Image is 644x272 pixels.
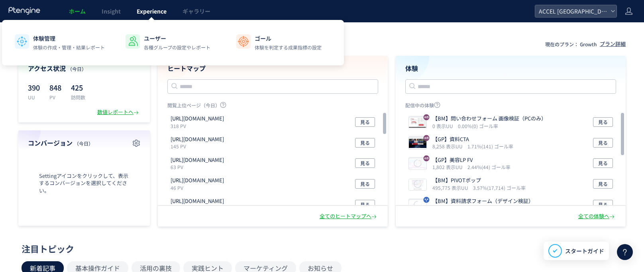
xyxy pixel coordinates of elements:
[69,7,86,15] span: ホーム
[22,242,618,255] div: 注目トピック
[67,65,86,72] span: （今日）
[355,138,375,148] button: 見る
[598,117,608,127] span: 見る
[598,179,608,189] span: 見る
[593,179,613,189] button: 見る
[432,197,534,205] p: 【BM】資料請求フォーム（デザイン検証）
[28,64,140,73] h4: アクセス状況
[565,247,604,255] span: スタートガイド
[49,94,61,101] p: PV
[432,205,466,212] i: 1,659 表示UU
[71,81,85,94] p: 425
[97,108,140,116] div: 数値レポートへ
[33,34,105,42] p: 体験管理
[355,117,375,127] button: 見る
[360,158,370,168] span: 見る
[255,34,322,42] p: ゴール
[360,117,370,127] span: 見る
[598,138,608,148] span: 見る
[171,115,224,122] p: https://accel-japan.com/
[28,172,140,195] span: Settingアイコンをクリックして、表示するコンバージョンを選択してください。
[144,44,210,51] p: 各種グループの設定やレポート
[33,44,105,51] p: 体験の作成・管理・結果レポート
[432,122,456,129] i: 0 表示UU
[355,200,375,209] button: 見る
[600,40,626,48] div: プラン詳細
[171,122,227,129] p: 318 PV
[578,213,616,220] div: 全ての体験へ
[405,102,616,112] p: 配信中の体験
[28,138,140,148] h4: コンバージョン
[473,184,526,191] i: 3.57%(17,714) ゴール率
[360,179,370,189] span: 見る
[360,200,370,209] span: 見る
[167,102,378,112] p: 閲覧上位ページ（今日）
[171,164,227,170] p: 63 PV
[255,44,322,51] p: 体験を判定する成果指標の設定
[355,179,375,189] button: 見る
[167,64,378,73] h4: ヒートマップ
[593,200,613,209] button: 見る
[432,143,466,150] i: 8,258 表示UU
[467,205,510,212] i: 5.36%(89) ゴール率
[183,7,210,15] span: ギャラリー
[536,5,607,17] span: ACCEL [GEOGRAPHIC_DATA]
[171,136,224,143] p: https://accel-japan.com/promotion_tool/
[171,177,224,184] p: https://accel-japan.com/plan/
[545,41,597,47] p: 現在のプラン： Growth
[171,156,224,164] p: https://secure-link.jp/wf
[144,34,210,42] p: ユーザー
[320,213,378,220] div: 全てのヒートマップへ
[405,64,616,73] h4: 体験
[49,81,61,94] p: 848
[598,200,608,209] span: 見る
[432,164,466,170] i: 1,802 表示UU
[593,138,613,148] button: 見る
[593,117,613,127] button: 見る
[171,197,224,205] p: https://mock.accel-japan.com/promotion_tool/
[467,143,513,150] i: 1.71%(141) ゴール率
[71,94,85,101] p: 訪問数
[458,122,498,129] i: 0.00%(0) ゴール率
[355,158,375,168] button: 見る
[432,115,546,122] p: 【BM】問い合わせフォーム 画像検証（PCのみ）
[593,158,613,168] button: 見る
[171,184,227,191] p: 46 PV
[467,164,510,170] i: 2.44%(44) ゴール率
[74,140,93,147] span: （今日）
[171,205,227,212] p: 40 PV
[171,143,227,150] p: 145 PV
[360,138,370,148] span: 見る
[102,7,121,15] span: Insight
[432,136,510,143] p: 【GP】資料CTA
[598,158,608,168] span: 見る
[28,94,40,101] p: UU
[432,184,471,191] i: 495,775 表示UU
[137,7,167,15] span: Experience
[28,81,40,94] p: 390
[409,117,426,128] img: ec7419c8a42a1c2d2565d17ae7e085231757051297973.jpeg
[432,156,507,164] p: 【GP】美容LP FV
[432,177,522,184] p: 【BM】PIVOTポップ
